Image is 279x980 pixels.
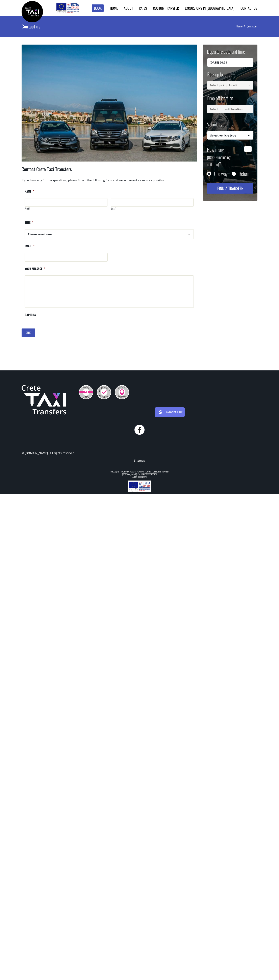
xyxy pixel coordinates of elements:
label: Email [25,244,34,251]
a: Crete Taxi Transfers | Contact Crete Taxi Transfers | Crete Taxi Transfers [22,9,43,13]
a: Show All Items [247,81,253,90]
a: Contact us [240,5,257,11]
a: facebook [134,425,145,435]
label: Last [111,207,194,214]
a: Home [236,24,247,28]
a: Rates [139,5,147,11]
a: Book [92,4,104,12]
label: Departure date and time [207,48,245,58]
input: Select pickup location [207,81,253,90]
label: First [25,207,107,214]
h1: Contact us [22,16,133,36]
img: e-bannersEUERDF180X90.jpg [128,481,151,492]
label: Return [239,172,249,176]
label: Title [25,221,33,228]
input: Select drop-off location [207,105,253,113]
label: One way [214,172,228,176]
label: Your message [25,267,45,274]
label: Vehicle type [207,121,226,131]
input: SEND [22,328,35,337]
a: Payment Link [164,410,182,414]
a: About [124,5,133,11]
label: Pick up location [207,71,232,81]
img: Pay On Arrival [115,385,129,399]
img: Crete Taxi Transfers [22,385,66,415]
label: Drop off location [207,95,233,105]
small: (including children) [207,154,231,167]
a: Home [110,5,118,11]
li: Contact us [247,24,257,28]
span: Please select one [25,229,194,239]
label: Name [25,190,34,197]
img: 100% Safe [79,385,93,399]
div: Επωνυμία : [DOMAIN_NAME] - ONLINE TOURIST OFFICE (e-service) [PERSON_NAME].Επ. 1041Ε70000456401 Α... [22,470,257,479]
span: Select vehicle type [207,131,253,140]
img: No Advance Payment [97,385,111,399]
img: e-bannersEUERDF180X90.jpg [56,2,80,14]
a: Show All Items [247,105,253,113]
p: If you have any further questions, please fill out the following form and we will revert as soon ... [22,178,197,186]
button: Find a transfer [207,183,253,194]
label: CAPTCHA [25,313,36,320]
h2: Contact Crete Taxi Transfers [22,166,197,178]
img: stripe [157,409,164,415]
img: Book a transfer in Crete. Offering Taxi, Mini Van and Mini Bus transfer services in Crete [22,45,197,162]
a: Custom Transfer [153,5,179,11]
p: © [DOMAIN_NAME]. All rights reserved. [22,451,75,459]
img: Crete Taxi Transfers | Contact Crete Taxi Transfers | Crete Taxi Transfers [22,1,43,22]
label: How many people ? [207,146,242,168]
a: Excursions in [GEOGRAPHIC_DATA] [185,5,234,11]
a: Sitemap [134,459,145,462]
